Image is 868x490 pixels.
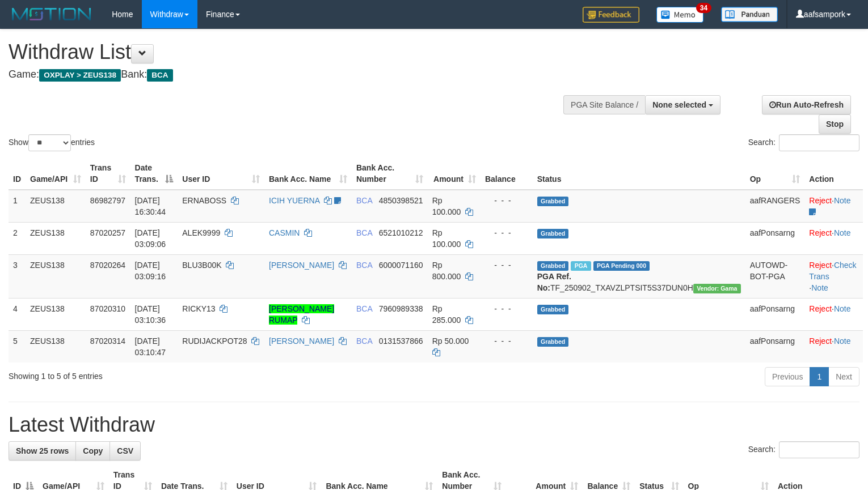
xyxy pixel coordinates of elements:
th: ID [9,157,26,190]
a: CSV [109,441,141,461]
img: MOTION_logo.png [9,6,95,23]
span: [DATE] 16:30:44 [135,196,166,216]
h1: Latest Withdraw [9,414,859,436]
span: Copy 7960989338 to clipboard [379,304,423,313]
span: RUDIJACKPOT28 [182,336,247,346]
td: 5 [9,330,26,363]
input: Search: [779,441,859,458]
a: Next [828,367,859,386]
span: Grabbed [537,305,569,314]
span: Rp 285.000 [432,304,461,325]
span: OXPLAY > ZEUS138 [39,69,121,82]
td: TF_250902_TXAVZLPTSIT5S37DUN0H [533,254,745,298]
td: 3 [9,254,26,298]
span: PGA Pending [593,261,650,271]
button: None selected [645,95,720,114]
td: aafRANGERS [745,190,805,223]
td: AUTOWD-BOT-PGA [745,254,805,298]
span: ERNABOSS [182,196,226,205]
a: Stop [819,114,851,134]
span: Copy 4850398521 to clipboard [379,196,423,205]
a: Copy [75,441,110,461]
span: Copy 6521010212 to clipboard [379,228,423,237]
label: Search: [748,441,859,458]
td: ZEUS138 [26,222,86,254]
a: Reject [809,336,832,346]
span: Copy 0131537866 to clipboard [379,336,423,346]
span: Copy [83,446,103,455]
a: Reject [809,196,832,205]
td: · [804,222,863,254]
span: Rp 50.000 [432,336,469,346]
th: Trans ID: activate to sort column ascending [86,157,130,190]
span: BCA [356,261,372,270]
td: 2 [9,222,26,254]
span: BCA [356,304,372,313]
a: [PERSON_NAME] [269,261,334,270]
th: User ID: activate to sort column ascending [178,157,264,190]
a: Note [811,283,828,292]
span: None selected [652,100,706,109]
th: Bank Acc. Number: activate to sort column ascending [352,157,428,190]
th: Date Trans.: activate to sort column descending [130,157,178,190]
input: Search: [779,134,859,151]
span: [DATE] 03:10:36 [135,304,166,325]
span: Copy 6000071160 to clipboard [379,261,423,270]
a: Check Trans [809,261,856,281]
a: CASMIN [269,228,300,237]
span: BCA [356,336,372,346]
span: Grabbed [537,261,569,271]
span: BCA [356,228,372,237]
th: Game/API: activate to sort column ascending [26,157,86,190]
a: Note [834,336,851,346]
span: Rp 100.000 [432,196,461,216]
span: [DATE] 03:10:47 [135,336,166,357]
a: Reject [809,228,832,237]
td: · [804,330,863,363]
td: aafPonsarng [745,222,805,254]
a: Reject [809,304,832,313]
h1: Withdraw List [9,41,567,63]
div: - - - [485,195,528,206]
div: Showing 1 to 5 of 5 entries [9,366,353,382]
a: 1 [810,367,829,386]
span: 86982797 [90,196,125,205]
span: Marked by aafanarl [571,261,591,271]
div: - - - [485,303,528,314]
label: Search: [748,134,859,151]
span: [DATE] 03:09:16 [135,261,166,281]
a: Note [834,196,851,205]
span: 87020264 [90,261,125,270]
span: [DATE] 03:09:06 [135,228,166,249]
a: Reject [809,261,832,270]
a: ICIH YUERNA [269,196,319,205]
b: PGA Ref. No: [537,272,571,292]
a: Run Auto-Refresh [762,95,851,114]
td: · · [804,254,863,298]
a: Previous [765,367,810,386]
span: Grabbed [537,197,569,206]
span: Rp 800.000 [432,261,461,281]
td: aafPonsarng [745,330,805,363]
a: [PERSON_NAME] [269,336,334,346]
td: ZEUS138 [26,254,86,298]
th: Status [533,157,745,190]
td: ZEUS138 [26,190,86,223]
span: 34 [696,3,711,13]
span: Grabbed [537,337,569,347]
img: Button%20Memo.svg [656,7,704,23]
a: [PERSON_NAME] RUMAP [269,304,334,325]
span: CSV [117,446,133,455]
td: · [804,190,863,223]
label: Show entries [9,134,95,151]
span: Show 25 rows [16,446,69,455]
td: ZEUS138 [26,330,86,363]
div: - - - [485,335,528,347]
span: Vendor URL: https://trx31.1velocity.biz [693,284,741,293]
div: - - - [485,259,528,271]
img: panduan.png [721,7,778,22]
div: PGA Site Balance / [563,95,645,114]
a: Show 25 rows [9,441,76,461]
th: Bank Acc. Name: activate to sort column ascending [264,157,352,190]
h4: Game: Bank: [9,69,567,80]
